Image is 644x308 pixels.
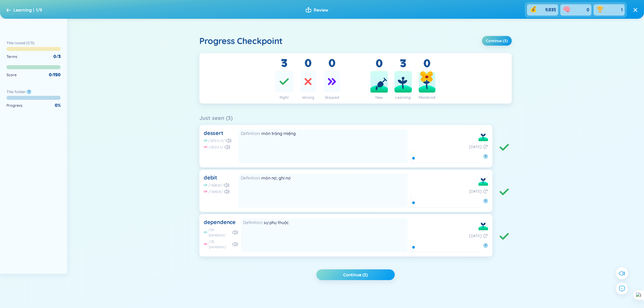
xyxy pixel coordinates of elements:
[204,183,207,187] div: US
[13,7,32,13] span: Learning
[469,144,482,150] span: [DATE]
[204,139,207,142] div: US
[208,189,223,194] div: /ˈdebɪt/
[49,72,52,78] span: 0
[204,242,207,246] div: UK
[49,72,61,78] div: / 150
[36,7,42,13] span: 1/9
[204,190,207,193] div: UK
[204,145,207,149] div: UK
[316,269,395,280] button: Continue (3)
[280,94,289,100] div: Right
[375,95,383,100] div: New
[400,57,406,71] div: 3
[199,35,283,47] div: Progress Checkpoint
[6,6,42,14] a: Learning1/9
[376,57,383,71] div: 0
[208,182,223,188] div: /ˈdebɪt/
[469,233,482,239] span: [DATE]
[486,38,508,43] span: Continue (3)
[328,56,336,71] div: 0
[208,144,224,150] div: /dɪˈzɜːt/
[261,131,296,136] span: món tráng miệng
[208,239,231,250] div: /dɪˈpendəns/
[281,56,287,71] div: 3
[587,7,589,13] span: 0
[261,175,291,181] span: món nợ; ghi nợ
[343,272,368,278] span: Continue (3)
[305,56,312,71] div: 0
[6,40,61,46] h6: This round ( 1 / 3 )
[241,175,261,181] span: Definition
[545,7,556,13] span: 9,835
[204,129,223,137] div: dessert
[423,57,431,71] div: 0
[208,227,231,238] div: /dɪˈpendəns/
[483,243,488,248] button: ?
[6,72,17,78] div: Score
[208,138,225,143] div: /dɪˈzɜːrt/
[204,174,217,181] div: debit
[199,114,512,122] div: Just seen ( 3 )
[241,131,261,136] span: Definition
[204,230,207,234] div: US
[483,154,488,159] button: ?
[395,95,411,100] div: Learning
[6,102,23,108] div: Progress
[6,89,25,94] h6: This folder
[621,7,623,13] span: 1
[469,188,482,194] span: [DATE]
[302,94,314,100] div: Wrong
[482,36,512,46] button: Continue (3)
[325,94,339,100] div: Skipped
[55,102,61,108] div: 0 %
[243,220,264,225] span: Definition
[204,218,236,226] div: dependence
[264,220,289,225] span: sự phụ thuộc
[314,7,328,13] span: Review
[419,95,436,100] div: Mastered
[6,54,17,60] div: Terms
[483,199,488,203] button: ?
[53,54,61,60] div: 0/3
[27,89,31,94] button: ?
